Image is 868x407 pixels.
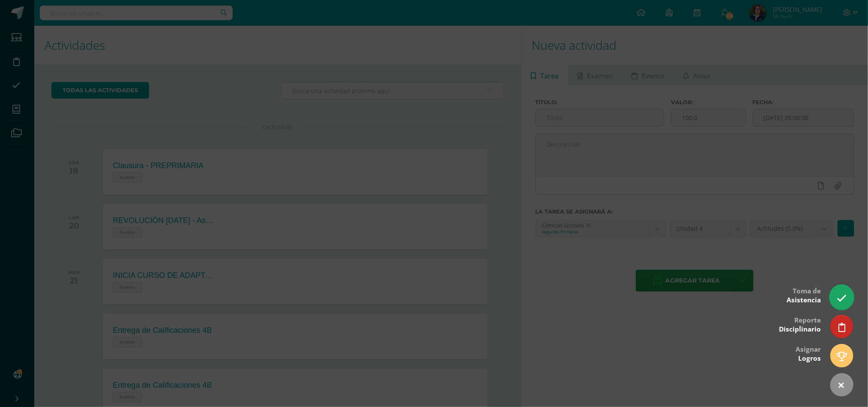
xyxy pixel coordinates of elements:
[787,295,821,304] span: Asistencia
[787,281,821,309] div: Toma de
[779,325,821,334] span: Disciplinario
[779,310,821,338] div: Reporte
[796,339,821,367] div: Asignar
[798,354,821,363] span: Logros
